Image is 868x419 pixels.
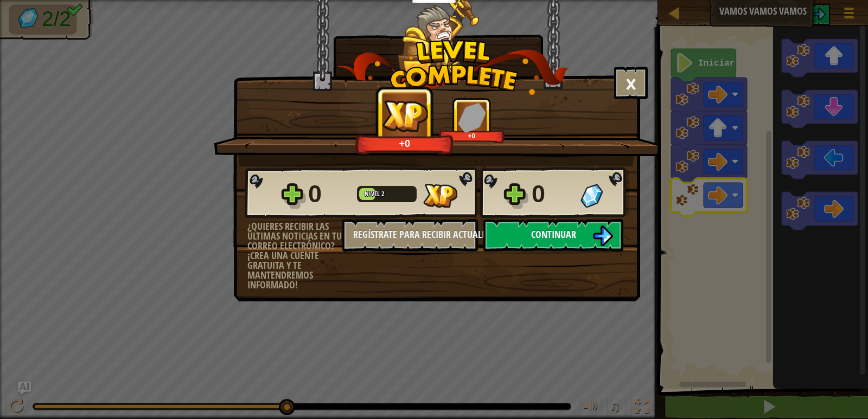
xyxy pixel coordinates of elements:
div: +0 [441,132,502,140]
div: +0 [359,137,451,150]
img: level_complete.png [336,40,569,95]
button: × [614,67,648,99]
span: Continuar [531,228,576,241]
div: 0 [532,177,574,211]
img: XP Conseguida [423,184,457,208]
div: 0 [308,177,350,211]
button: Continuar [483,219,623,252]
img: Gemas Conseguidas [458,102,486,132]
div: ¿Quieres recibir las últimas noticias en tu correo electrónico? ¡Crea una cuente gratuita y te ma... [247,222,342,290]
span: Nivel [365,189,381,198]
span: 2 [381,189,385,198]
img: Continuar [592,225,613,246]
button: Regístrate para recibir actualizaciones. [342,219,478,252]
img: XP Conseguida [381,99,429,132]
img: Gemas Conseguidas [580,184,603,208]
